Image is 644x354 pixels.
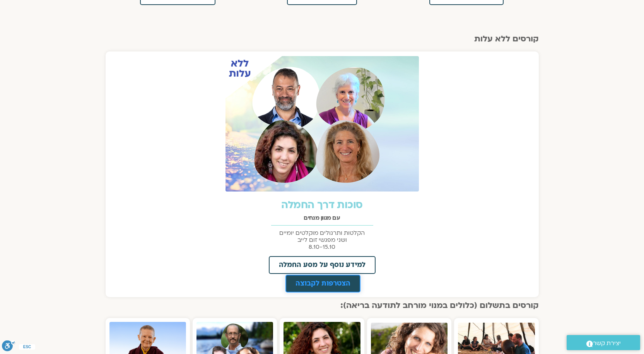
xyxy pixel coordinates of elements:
[109,229,535,250] p: הקלטות ותרגולים מוקלטים יומיים ושני מפגשי זום לייב
[269,256,376,274] a: למידע נוסף על מסע החמלה
[106,301,539,310] h2: קורסים בתשלום (כלולים במנוי מורחב לתודעה בריאה):
[309,243,335,251] span: 8.10-15.10
[593,338,621,349] span: יצירת קשר
[285,275,360,292] a: הצטרפות לקבוצה
[109,215,535,221] h2: עם מגוון מנחים
[106,34,539,44] h2: קורסים ללא עלות
[281,198,362,212] a: סוכות דרך החמלה
[296,280,350,287] span: הצטרפות לקבוצה
[567,335,640,350] a: יצירת קשר
[279,262,366,268] span: למידע נוסף על מסע החמלה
